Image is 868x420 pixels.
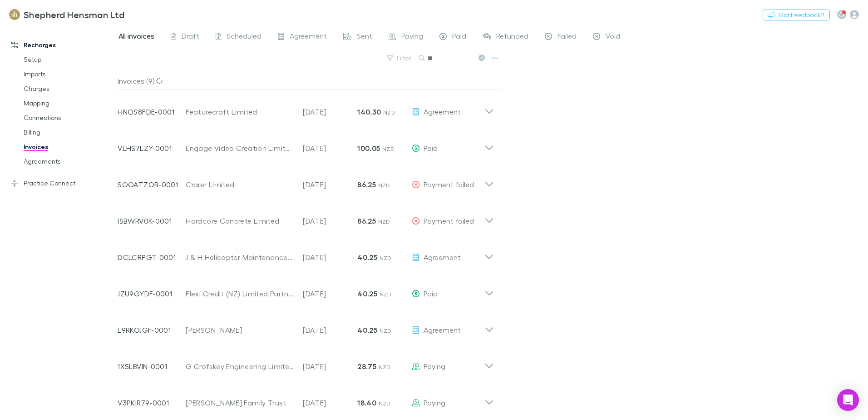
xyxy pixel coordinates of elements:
span: NZD [380,327,392,334]
span: Refunded [496,31,528,43]
span: Agreement [424,107,461,116]
div: 1XSLBVIN-0001G Crofskey Engineering Limited[DATE]28.75 NZDPaying [110,345,501,381]
p: DCLCRPGT-0001 [118,252,186,263]
span: Payment failed [424,216,474,225]
div: J & H Helicopter Maintenance Limited [186,252,294,263]
p: [DATE] [303,179,357,190]
span: Agreement [424,325,461,334]
p: [DATE] [303,106,357,117]
span: Failed [557,31,577,43]
span: Draft [182,31,199,43]
p: VLHS7LZY-0001 [118,143,186,154]
button: Filter [382,53,417,64]
div: [PERSON_NAME] [186,325,294,335]
a: Billing [15,125,123,140]
span: Paying [424,362,445,370]
p: V3PKIR79-0001 [118,397,186,408]
a: Practice Connect [2,176,123,190]
span: NZD [383,109,395,116]
a: Agreements [15,154,123,169]
a: Shepherd Hensman Ltd [4,4,130,25]
span: Paid [424,144,438,152]
span: NZD [382,145,395,152]
div: Flexi Credit (NZ) Limited Partnership [186,288,294,299]
strong: 140.30 [357,107,381,116]
div: Featurecraft Limited [186,106,294,117]
p: 1XSLBVIN-0001 [118,361,186,372]
strong: 100.05 [357,144,380,153]
img: Shepherd Hensman Ltd's Logo [9,9,20,20]
a: Invoices [15,140,123,154]
span: NZD [378,182,390,189]
p: JZU9GYDF-0001 [118,288,186,299]
div: V3PKIR79-0001[PERSON_NAME] Family Trust[DATE]18.40 NZDPaying [110,381,501,417]
p: [DATE] [303,215,357,226]
strong: 18.40 [357,398,376,407]
span: NZD [379,364,391,370]
div: Engage Video Creation Limited [186,143,294,154]
strong: 40.25 [357,253,377,262]
a: Connections [15,110,123,125]
span: NZD [380,255,392,261]
p: ISBWRV0K-0001 [118,215,186,226]
div: HNOS8FDE-0001Featurecraft Limited[DATE]140.30 NZDAgreement [110,90,501,126]
div: SOOATZOB-0001Crarer Limited[DATE]86.25 NZDPayment failed [110,163,501,199]
div: DCLCRPGT-0001J & H Helicopter Maintenance Limited[DATE]40.25 NZDAgreement [110,235,501,272]
span: Paying [424,398,445,407]
p: [DATE] [303,361,357,372]
span: Payment failed [424,180,474,189]
span: Agreement [424,253,461,261]
div: ISBWRV0K-0001Hardcore Concrete Limited[DATE]86.25 NZDPayment failed [110,199,501,235]
span: NZD [379,400,391,407]
p: [DATE] [303,252,357,263]
span: Scheduled [227,31,261,43]
p: HNOS8FDE-0001 [118,106,186,117]
div: JZU9GYDF-0001Flexi Credit (NZ) Limited Partnership[DATE]40.25 NZDPaid [110,272,501,308]
a: Recharges [2,38,123,52]
span: NZD [380,291,392,298]
h3: Shepherd Hensman Ltd [24,9,124,20]
span: Void [606,31,620,43]
strong: 86.25 [357,216,376,225]
div: Open Intercom Messenger [837,389,859,411]
div: Hardcore Concrete Limited [186,215,294,226]
span: NZD [378,218,390,225]
div: Crarer Limited [186,179,294,190]
span: Sent [357,31,372,43]
div: [PERSON_NAME] Family Trust [186,397,294,408]
span: Paying [401,31,423,43]
span: Paid [452,31,466,43]
button: Got Feedback? [763,10,830,20]
a: Setup [15,52,123,67]
span: All invoices [118,31,154,43]
strong: 86.25 [357,180,376,189]
p: [DATE] [303,288,357,299]
p: [DATE] [303,143,357,154]
div: L9RKOJGF-0001[PERSON_NAME][DATE]40.25 NZDAgreement [110,308,501,345]
a: Mapping [15,96,123,110]
strong: 40.25 [357,325,377,335]
a: Charges [15,81,123,96]
p: [DATE] [303,325,357,335]
p: [DATE] [303,397,357,408]
strong: 40.25 [357,289,377,298]
strong: 28.75 [357,362,376,371]
div: VLHS7LZY-0001Engage Video Creation Limited[DATE]100.05 NZDPaid [110,126,501,163]
p: L9RKOJGF-0001 [118,325,186,335]
span: Paid [424,289,438,298]
span: Agreement [290,31,327,43]
p: SOOATZOB-0001 [118,179,186,190]
a: Imports [15,67,123,81]
div: G Crofskey Engineering Limited [186,361,294,372]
